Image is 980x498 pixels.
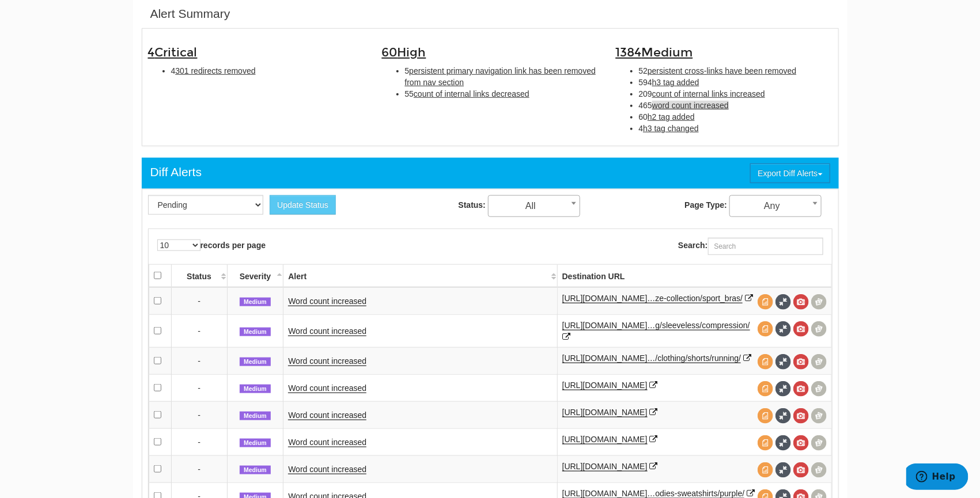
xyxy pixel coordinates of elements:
span: Critical [155,45,198,60]
span: Medium [240,439,271,448]
label: records per page [157,240,266,251]
span: Medium [240,328,271,337]
a: Word count increased [288,326,366,336]
th: Severity: activate to sort column descending [227,264,283,287]
li: 60 [639,111,833,123]
div: Alert Summary [150,5,230,22]
span: Full Source Diff [775,381,791,397]
span: Any [729,195,822,217]
a: Word count increased [288,296,366,306]
a: [URL][DOMAIN_NAME] [562,381,648,390]
span: View source [758,435,773,451]
a: [URL][DOMAIN_NAME] [562,435,648,444]
a: [URL][DOMAIN_NAME] [562,408,648,417]
span: View screenshot [793,408,809,424]
span: Full Source Diff [775,435,791,451]
iframe: Opens a widget where you can find more information [906,463,968,492]
span: 1384 [616,45,693,60]
span: View source [758,321,773,337]
a: Word count increased [288,410,366,420]
span: Full Source Diff [775,294,791,310]
span: Compare screenshots [811,294,827,310]
span: Compare screenshots [811,408,827,424]
span: h2 tag added [648,112,695,121]
li: 4 [171,65,365,77]
span: All [489,198,580,214]
span: View source [758,408,773,424]
input: Search: [708,238,823,255]
span: Medium [240,358,271,367]
li: 209 [639,88,833,100]
span: View source [758,381,773,397]
span: count of internal links increased [652,89,765,98]
td: - [171,401,227,428]
a: [URL][DOMAIN_NAME]…/clothing/shorts/running/ [562,353,741,363]
span: View source [758,354,773,370]
span: 4 [148,45,198,60]
span: View screenshot [793,321,809,337]
span: Compare screenshots [811,462,827,478]
span: View screenshot [793,381,809,397]
a: Word count increased [288,438,366,447]
span: Any [730,198,821,214]
strong: Status: [459,201,486,210]
span: View screenshot [793,435,809,451]
span: Full Source Diff [775,354,791,370]
button: Export Diff Alerts [750,164,830,183]
td: - [171,314,227,347]
a: [URL][DOMAIN_NAME] [562,462,648,472]
span: Medium [240,466,271,475]
span: Medium [240,412,271,421]
span: h3 tag changed [643,124,699,133]
a: [URL][DOMAIN_NAME]…g/sleeveless/compression/ [562,321,750,330]
span: h3 tag added [652,78,699,87]
span: Compare screenshots [811,354,827,370]
select: records per page [157,240,200,251]
li: 55 [405,88,599,100]
span: Medium [240,385,271,394]
span: Compare screenshots [811,321,827,337]
label: Search: [678,238,823,255]
span: View source [758,462,773,478]
li: 594 [639,77,833,88]
th: Destination URL [557,264,831,287]
button: Update Status [270,195,336,215]
li: 5 [405,65,599,88]
th: Alert: activate to sort column ascending [283,264,557,287]
span: 301 redirects removed [175,66,255,75]
li: 52 [639,65,833,77]
td: - [171,428,227,455]
span: Medium [642,45,693,60]
span: persistent primary navigation link has been removed from nav section [405,66,596,87]
span: Compare screenshots [811,435,827,451]
td: - [171,287,227,315]
td: - [171,347,227,374]
td: - [171,455,227,482]
span: word count increased [652,101,729,110]
span: count of internal links decreased [414,89,529,98]
span: Full Source Diff [775,462,791,478]
strong: Page Type: [684,201,727,210]
a: [URL][DOMAIN_NAME]…ze-collection/sport_bras/ [562,294,743,303]
th: Status: activate to sort column ascending [171,264,227,287]
span: View screenshot [793,294,809,310]
a: Word count increased [288,383,366,393]
li: 465 [639,100,833,111]
td: - [171,374,227,401]
span: Medium [240,298,271,307]
a: Word count increased [288,356,366,366]
span: Full Source Diff [775,408,791,424]
span: All [488,195,580,217]
span: View source [758,294,773,310]
a: Word count increased [288,465,366,474]
span: Full Source Diff [775,321,791,337]
span: 60 [382,45,426,60]
span: persistent cross-links have been removed [648,66,796,75]
li: 4 [639,123,833,134]
span: Compare screenshots [811,381,827,397]
span: View screenshot [793,462,809,478]
span: View screenshot [793,354,809,370]
div: Diff Alerts [150,164,202,181]
span: High [398,45,426,60]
